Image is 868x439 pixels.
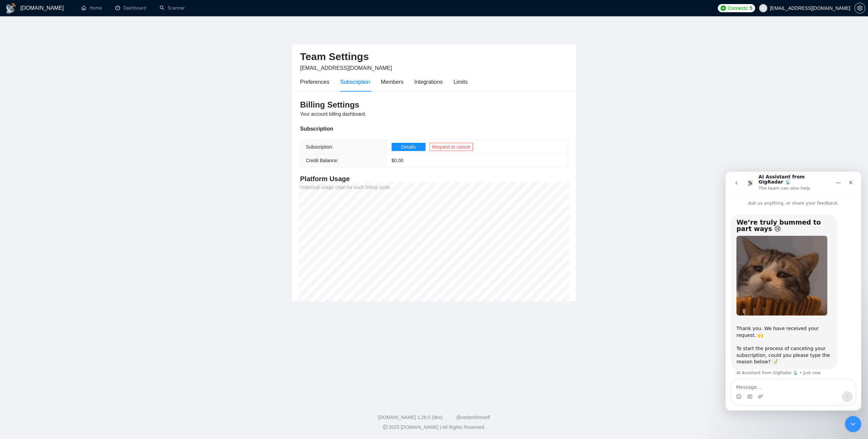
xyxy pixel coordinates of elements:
[381,78,403,86] div: Members
[300,174,568,184] h4: Platform Usage
[300,99,568,110] h3: Billing Settings
[401,143,416,151] span: Details
[306,144,333,150] span: Subscription:
[306,158,338,163] span: Credit Balance:
[300,111,366,117] span: Your account billing dashboard.
[5,424,863,431] div: 2025 [DOMAIN_NAME] | All Rights Reserved.
[300,78,329,86] div: Preferences
[855,5,865,11] span: setting
[383,425,388,430] span: copyright
[854,5,865,11] a: setting
[432,143,470,151] span: Request to cancel
[454,78,468,86] div: Limits
[750,4,752,12] span: 5
[378,415,443,420] a: [DOMAIN_NAME] 1.26.0 (dev)
[300,50,568,64] h2: Team Settings
[392,143,426,151] button: Details
[392,158,403,163] span: $ 0.00
[854,3,865,14] button: setting
[845,416,861,432] iframe: Intercom live chat
[300,65,392,71] span: [EMAIL_ADDRESS][DOMAIN_NAME]
[300,125,568,133] div: Subscription
[430,143,473,151] button: Request to cancel
[726,172,861,411] iframe: To enrich screen reader interactions, please activate Accessibility in Grammarly extension settings
[115,5,146,11] a: dashboardDashboard
[456,415,490,420] a: @vadymhimself
[721,5,726,11] img: upwork-logo.png
[728,4,748,12] span: Connects:
[761,6,766,11] span: user
[414,78,443,86] div: Integrations
[81,5,102,11] a: homeHome
[5,3,16,14] img: logo
[160,5,185,11] a: searchScanner
[340,78,370,86] div: Subscription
